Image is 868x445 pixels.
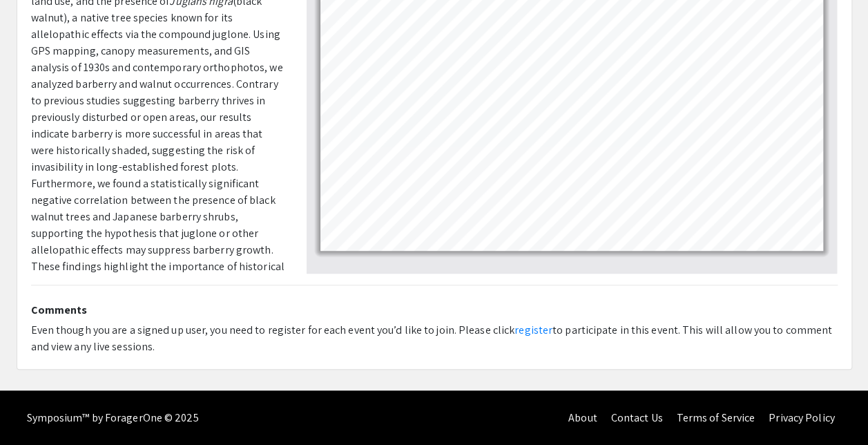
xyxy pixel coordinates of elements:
h2: Comments [31,303,838,316]
a: About [568,410,597,425]
a: register [514,323,552,337]
a: Privacy Policy [769,410,834,425]
a: Terms of Service [676,410,755,425]
iframe: Chat [10,383,59,435]
div: Even though you are a signed up user, you need to register for each event you’d like to join. Ple... [31,322,838,355]
a: Contact Us [610,410,662,425]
